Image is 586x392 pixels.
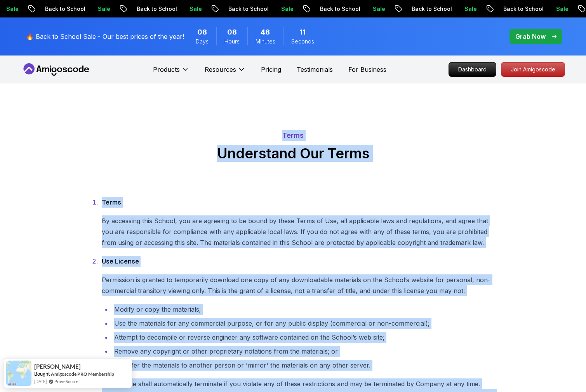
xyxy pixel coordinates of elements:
p: Dashboard [449,62,496,76]
li: Use the materials for any commercial purpose, or for any public display (commercial or non-commer... [112,318,497,329]
a: Dashboard [449,62,496,77]
span: Hours [224,38,240,45]
p: Back to School [405,5,458,13]
span: Days [196,38,209,45]
span: 48 Minutes [261,27,270,38]
button: Products [153,65,189,80]
a: Pricing [261,65,281,74]
button: Resources [205,65,245,80]
p: Sale [275,5,299,13]
p: Back to School [222,5,275,13]
p: 🔥 Back to School Sale - Our best prices of the year! [26,32,184,41]
li: Modify or copy the materials; [112,304,497,315]
p: Back to School [497,5,549,13]
a: Join Amigoscode [501,62,565,77]
p: Sale [183,5,208,13]
li: Attempt to decompile or reverse engineer any software contained on the School’s web site; [112,332,497,343]
p: Back to School [313,5,366,13]
p: Terms [21,130,565,141]
span: [DATE] [34,378,47,385]
a: Testimonials [297,65,333,74]
p: Products [153,65,180,74]
p: Back to School [130,5,183,13]
li: Remove any copyright or other proprietary notations from the materials; or [112,346,497,357]
span: 8 Hours [227,27,237,38]
li: Transfer the materials to another person or 'mirror' the materials on any other server. [112,360,497,371]
a: ProveSource [54,378,78,385]
p: Sale [91,5,116,13]
p: Sale [549,5,574,13]
a: Amigoscode PRO Membership [51,371,114,377]
p: Sale [458,5,483,13]
span: [PERSON_NAME] [34,363,81,370]
span: Seconds [291,38,314,45]
strong: Use License [102,257,139,265]
img: provesource social proof notification image [6,361,31,386]
p: Sale [366,5,391,13]
a: For Business [348,65,386,74]
p: Join Amigoscode [501,62,565,76]
p: By accessing this School, you are agreeing to be bound by these Terms of Use, all applicable laws... [102,215,497,248]
span: Minutes [256,38,275,45]
p: Permission is granted to temporarily download one copy of any downloadable materials on the Schoo... [102,274,497,296]
p: Back to School [38,5,91,13]
strong: Terms [102,198,121,206]
h2: Understand Our Terms [21,146,565,161]
span: 11 Seconds [299,27,306,38]
span: Bought [34,371,50,377]
p: Resources [205,65,236,74]
span: 8 Days [197,27,207,38]
p: Grab Now [515,32,546,41]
